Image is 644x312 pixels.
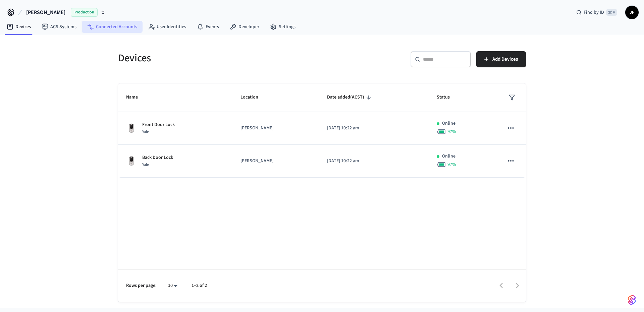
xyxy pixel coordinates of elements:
[442,120,455,127] p: Online
[442,153,455,160] p: Online
[265,21,301,33] a: Settings
[192,282,207,289] p: 1–2 of 2
[126,282,157,289] p: Rows per page:
[628,295,636,305] img: SeamLogoGradient.69752ec5.svg
[476,51,526,67] button: Add Devices
[571,6,623,18] div: Find by ID⌘ K
[606,9,617,16] span: ⌘ K
[327,125,421,132] p: [DATE] 10:22 am
[36,21,82,33] a: ACS Systems
[126,123,137,134] img: Yale Assure Touchscreen Wifi Smart Lock, Satin Nickel, Front
[165,281,181,291] div: 10
[447,161,456,168] span: 97 %
[327,158,421,165] p: [DATE] 10:22 am
[126,92,147,103] span: Name
[1,21,36,33] a: Devices
[143,21,192,33] a: User Identities
[26,8,65,16] span: [PERSON_NAME]
[492,55,518,64] span: Add Devices
[327,92,373,103] span: Date added(ACST)
[584,9,604,16] span: Find by ID
[224,21,265,33] a: Developer
[240,92,267,103] span: Location
[240,158,311,165] p: [PERSON_NAME]
[626,6,638,18] span: JF
[142,154,173,161] p: Back Door Lock
[82,21,143,33] a: Connected Accounts
[192,21,224,33] a: Events
[142,129,149,135] span: Yale
[71,8,98,17] span: Production
[118,83,526,178] table: sticky table
[447,128,456,135] span: 97 %
[240,125,311,132] p: [PERSON_NAME]
[625,6,639,19] button: JF
[437,92,459,103] span: Status
[126,156,137,167] img: Yale Assure Touchscreen Wifi Smart Lock, Satin Nickel, Front
[118,51,318,65] h5: Devices
[142,162,149,168] span: Yale
[142,121,175,128] p: Front Door Lock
